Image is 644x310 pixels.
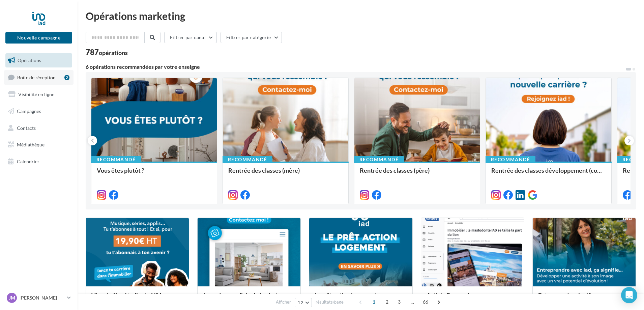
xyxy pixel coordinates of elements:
[228,167,343,180] div: Rentrée des classes (mère)
[5,32,72,44] button: Nouvelle campagne
[420,297,431,307] span: 66
[9,294,15,301] span: JM
[91,292,183,305] div: Visuel offre étudiante N°4
[86,11,636,21] div: Opérations marketing
[276,299,291,305] span: Afficher
[86,49,128,56] div: 787
[97,167,211,180] div: Vous êtes plutôt ?
[407,297,418,307] span: ...
[17,159,39,164] span: Calendrier
[316,299,344,305] span: résultats/page
[17,108,41,114] span: Campagnes
[64,75,69,80] div: 2
[5,291,72,304] a: JM [PERSON_NAME]
[17,74,56,80] span: Boîte de réception
[99,50,128,56] div: opérations
[486,156,535,163] div: Recommandé
[295,298,312,307] button: 12
[491,167,606,180] div: Rentrée des classes développement (conseillère)
[4,104,74,118] a: Campagnes
[223,156,272,163] div: Recommandé
[369,297,379,307] span: 1
[17,142,45,147] span: Médiathèque
[203,292,295,305] div: Journée mondiale de la photographie
[91,156,141,163] div: Recommandé
[221,32,282,43] button: Filtrer par catégorie
[382,297,392,307] span: 2
[17,125,36,131] span: Contacts
[18,57,41,63] span: Opérations
[4,154,74,169] a: Calendrier
[354,156,404,163] div: Recommandé
[315,292,407,305] div: le prêt action logement
[394,297,405,307] span: 3
[20,294,64,301] p: [PERSON_NAME]
[427,292,519,305] div: Article Europe 1
[621,287,637,303] div: Open Intercom Messenger
[4,138,74,152] a: Médiathèque
[360,167,474,180] div: Rentrée des classes (père)
[298,300,303,305] span: 12
[4,70,74,85] a: Boîte de réception2
[86,64,625,69] div: 6 opérations recommandées par votre enseigne
[538,292,630,305] div: Entreprendre signifie
[18,91,54,97] span: Visibilité en ligne
[4,87,74,102] a: Visibilité en ligne
[4,53,74,67] a: Opérations
[4,121,74,135] a: Contacts
[164,32,217,43] button: Filtrer par canal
